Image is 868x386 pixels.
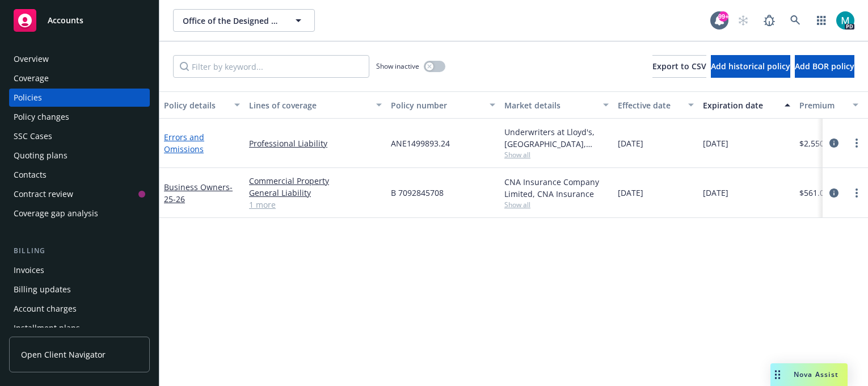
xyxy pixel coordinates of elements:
a: Invoices [9,261,150,279]
div: Installment plans [14,319,80,337]
button: Policy details [159,91,245,119]
a: Search [784,9,807,32]
button: Expiration date [698,91,795,119]
div: Contacts [14,166,47,184]
a: circleInformation [827,186,841,200]
button: Add historical policy [711,55,790,78]
div: Quoting plans [14,146,68,165]
a: Coverage [9,69,150,87]
button: Policy number [386,91,500,119]
a: Overview [9,50,150,68]
span: ANE1499893.24 [391,137,450,149]
span: Add BOR policy [795,61,854,72]
span: Nova Assist [794,370,838,379]
a: more [850,136,863,150]
span: [DATE] [703,187,728,199]
div: Effective date [618,99,681,111]
button: Premium [795,91,863,119]
span: Add historical policy [711,61,790,72]
span: [DATE] [618,137,643,149]
a: Account charges [9,300,150,318]
div: Premium [799,99,846,111]
span: B 7092845708 [391,187,444,199]
a: Report a Bug [758,9,781,32]
a: circleInformation [827,136,841,150]
span: Open Client Navigator [21,349,106,360]
span: - 25-26 [164,182,233,204]
a: Business Owners [164,182,233,204]
button: Add BOR policy [795,55,854,78]
a: Start snowing [732,9,755,32]
div: Market details [504,99,596,111]
button: Export to CSV [652,55,706,78]
button: Market details [500,91,613,119]
span: Show inactive [376,61,419,71]
div: Drag to move [770,363,785,386]
div: CNA Insurance Company Limited, CNA Insurance [504,176,609,200]
span: $561.00 [799,187,829,199]
div: Account charges [14,300,77,318]
span: Office of the Designed Landscape [183,15,281,27]
span: $2,550.00 [799,137,836,149]
div: Billing updates [14,280,71,299]
a: Accounts [9,5,150,36]
a: Policy changes [9,108,150,126]
div: Underwriters at Lloyd's, [GEOGRAPHIC_DATA], [PERSON_NAME] of London, CRC Group [504,126,609,150]
a: SSC Cases [9,127,150,145]
button: Nova Assist [770,363,848,386]
a: Errors and Omissions [164,132,204,154]
div: Contract review [14,185,73,203]
div: Lines of coverage [249,99,369,111]
div: Policy details [164,99,227,111]
span: Show all [504,200,609,209]
input: Filter by keyword... [173,55,369,78]
a: Coverage gap analysis [9,204,150,223]
a: 1 more [249,199,382,211]
a: more [850,186,863,200]
a: Quoting plans [9,146,150,165]
a: Commercial Property [249,175,382,187]
a: Professional Liability [249,137,382,149]
div: SSC Cases [14,127,52,145]
a: Switch app [810,9,833,32]
span: Export to CSV [652,61,706,72]
button: Lines of coverage [245,91,386,119]
a: Contacts [9,166,150,184]
span: [DATE] [618,187,643,199]
div: Policy changes [14,108,69,126]
div: Policies [14,89,42,107]
a: Installment plans [9,319,150,337]
span: Accounts [48,16,83,25]
span: Show all [504,150,609,160]
div: Coverage gap analysis [14,204,98,223]
span: [DATE] [703,137,728,149]
div: Overview [14,50,49,68]
div: Coverage [14,69,49,87]
a: Policies [9,89,150,107]
div: 99+ [718,11,728,22]
img: photo [836,11,854,30]
button: Office of the Designed Landscape [173,9,315,32]
div: Policy number [391,99,483,111]
a: Contract review [9,185,150,203]
div: Billing [9,245,150,257]
div: Expiration date [703,99,778,111]
button: Effective date [613,91,698,119]
a: General Liability [249,187,382,199]
a: Billing updates [9,280,150,299]
div: Invoices [14,261,44,279]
